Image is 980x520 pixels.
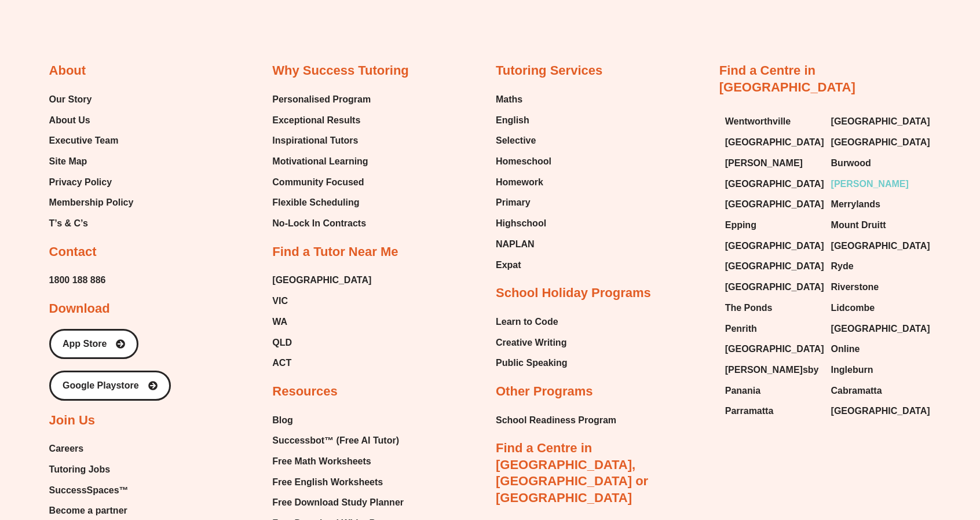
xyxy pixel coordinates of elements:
[272,174,364,191] span: Community Focused
[496,236,551,253] a: NAPLAN
[265,32,273,47] span: L
[32,19,57,28] div: v 4.0.25
[49,194,134,211] span: Membership Policy
[246,78,251,86] span: H
[272,474,383,491] span: Free English Worksheets
[117,78,125,86] span: 
[831,299,875,317] span: Lidcombe
[223,78,231,86] span: W
[152,67,157,75] span: L
[272,194,371,211] a: Flexible Scheduling
[248,32,259,47] span: H
[250,78,255,86] span: V
[30,30,127,39] div: Domain: [DOMAIN_NAME]
[49,112,90,129] span: About Us
[19,30,28,39] img: website_grey.svg
[831,320,930,338] span: [GEOGRAPHIC_DATA]
[350,78,358,86] span: 
[831,340,926,358] a: Online
[327,78,335,86] span: 
[272,432,411,449] a: Successbot™ (Free AI Tutor)
[725,196,824,213] span: [GEOGRAPHIC_DATA]
[49,272,106,289] a: 1800 188 886
[257,32,266,47] span: Y
[76,32,85,47] span: 8
[171,78,177,86] span: H
[49,174,112,191] span: Privacy Policy
[49,440,84,457] span: Careers
[291,78,299,86] span: 
[49,461,149,478] a: Tutoring Jobs
[96,32,108,47] span: G
[218,78,224,86] span: U
[299,32,315,47] span: 
[258,78,264,86] span: R
[82,67,87,75] span: V
[725,175,820,193] a: [GEOGRAPHIC_DATA]
[155,67,162,75] span: W
[496,194,531,211] span: Primary
[225,78,231,86] span: K
[725,134,824,151] span: [GEOGRAPHIC_DATA]
[49,91,92,108] span: Our Story
[49,153,87,170] span: Site Map
[831,175,909,193] span: [PERSON_NAME]
[356,78,364,86] span: W
[140,78,145,86] span: L
[199,78,205,86] span: Q
[496,132,536,149] span: Selective
[194,78,200,86] span: D
[228,32,243,47] span: 
[163,32,175,47] span: Q
[49,482,129,499] span: SuccessSpaces™
[49,502,149,519] a: Become a partner
[272,153,368,170] span: Motivational Learning
[370,78,378,86] span: W
[241,78,246,86] span: X
[148,67,153,75] span: Y
[272,112,360,129] span: Exceptional Results
[150,32,162,47] span: G
[272,132,371,149] a: Inspirational Tutors
[725,402,820,420] a: Parramatta
[725,279,820,296] a: [GEOGRAPHIC_DATA]
[290,32,302,47] span: Q
[329,78,334,86] span: 3
[134,78,140,86] span: Z
[496,91,551,108] a: Maths
[303,32,319,47] span: 
[114,32,125,47] span: U
[110,67,116,75] span: U
[155,78,160,86] span: P
[725,175,824,193] span: [GEOGRAPHIC_DATA]
[272,63,409,79] h2: Why Success Tutoring
[49,112,134,129] a: About Us
[318,78,323,86] span: K
[96,78,102,86] span: D
[272,215,366,232] span: No-Lock In Contracts
[725,196,820,213] a: [GEOGRAPHIC_DATA]
[49,482,149,499] a: SuccessSpaces™
[286,78,291,86] span: Z
[141,32,152,47] span: Q
[113,67,118,75] span: L
[49,215,134,232] a: T’s & C’s
[49,502,127,519] span: Become a partner
[496,354,568,372] a: Public Speaking
[105,78,113,86] span: W
[831,237,926,255] a: [GEOGRAPHIC_DATA]
[31,67,41,76] img: tab_domain_overview_orange.svg
[120,67,127,75] span: Q
[725,279,824,296] span: [GEOGRAPHIC_DATA]
[162,67,170,75] span: 
[118,67,123,75] span: L
[496,132,551,149] a: Selective
[272,215,371,232] a: No-Lock In Contracts
[63,339,107,349] span: App Store
[725,320,820,338] a: Penrith
[153,78,158,86] span: L
[100,67,108,75] span: 
[725,361,819,379] span: [PERSON_NAME]sby
[361,78,367,86] span: X
[115,67,125,76] img: tab_keywords_by_traffic_grey.svg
